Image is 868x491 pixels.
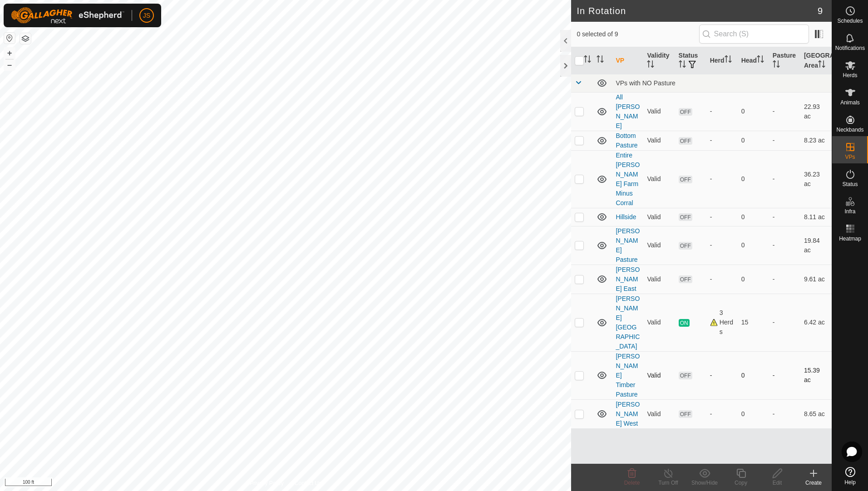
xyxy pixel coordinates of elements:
td: 0 [738,265,769,294]
span: Neckbands [836,127,863,133]
span: Infra [844,209,855,214]
span: Help [844,480,856,485]
td: 6.42 ac [800,294,832,351]
div: VPs with NO Pasture [616,79,828,87]
button: Reset Map [4,33,15,44]
span: Animals [840,100,860,105]
td: 15.39 ac [800,351,832,399]
p-sorticon: Activate to sort [679,62,686,69]
a: All [PERSON_NAME] [616,93,640,129]
th: [GEOGRAPHIC_DATA] Area [800,47,832,74]
th: Herd [706,47,738,74]
a: Contact Us [295,479,321,487]
td: 36.23 ac [800,150,832,208]
span: 9 [818,4,823,18]
input: Search (S) [699,25,809,44]
div: Turn Off [650,479,686,487]
div: Copy [723,479,759,487]
p-sorticon: Activate to sort [773,62,780,69]
td: 15 [738,294,769,351]
th: Status [675,47,706,74]
div: - [710,409,734,419]
span: Schedules [837,18,863,24]
span: Notifications [835,45,865,51]
h2: In Rotation [577,5,817,16]
a: [PERSON_NAME] Timber Pasture [616,353,640,398]
td: - [769,226,800,265]
span: ON [679,319,690,327]
span: OFF [679,176,692,183]
a: Bottom Pasture [616,132,637,149]
span: OFF [679,213,692,221]
div: - [710,275,734,284]
a: Help [832,463,868,489]
td: - [769,294,800,351]
td: 0 [738,150,769,208]
div: - [710,136,734,145]
a: Privacy Policy [250,479,284,487]
td: Valid [643,351,675,399]
td: 0 [738,208,769,226]
td: Valid [643,226,675,265]
a: [PERSON_NAME] [GEOGRAPHIC_DATA] [616,295,640,350]
td: - [769,208,800,226]
td: 0 [738,351,769,399]
p-sorticon: Activate to sort [647,62,654,69]
td: 0 [738,131,769,150]
a: [PERSON_NAME] Pasture [616,227,640,263]
td: - [769,265,800,294]
div: - [710,107,734,116]
td: 0 [738,399,769,428]
a: [PERSON_NAME] East [616,266,640,292]
span: OFF [679,137,692,145]
td: Valid [643,208,675,226]
td: - [769,92,800,131]
td: 0 [738,92,769,131]
td: 8.65 ac [800,399,832,428]
td: 0 [738,226,769,265]
button: + [4,48,15,59]
span: OFF [679,275,692,283]
td: Valid [643,294,675,351]
div: - [710,212,734,222]
td: 8.11 ac [800,208,832,226]
span: VPs [845,154,855,160]
a: Hillside [616,213,636,221]
th: VP [612,47,643,74]
td: Valid [643,150,675,208]
button: – [4,59,15,70]
th: Pasture [769,47,800,74]
td: - [769,351,800,399]
span: OFF [679,372,692,379]
td: - [769,150,800,208]
span: OFF [679,242,692,250]
span: 0 selected of 9 [577,29,699,39]
span: OFF [679,410,692,418]
div: Show/Hide [686,479,723,487]
div: Edit [759,479,795,487]
div: Create [795,479,832,487]
td: 22.93 ac [800,92,832,131]
p-sorticon: Activate to sort [584,57,591,64]
p-sorticon: Activate to sort [818,62,825,69]
div: - [710,174,734,184]
span: Status [842,182,858,187]
span: OFF [679,108,692,116]
span: JS [143,11,150,20]
span: Herds [843,73,857,78]
span: Delete [624,480,640,486]
span: Heatmap [839,236,861,241]
td: Valid [643,131,675,150]
td: 9.61 ac [800,265,832,294]
button: Map Layers [20,33,31,44]
td: 19.84 ac [800,226,832,265]
a: Entire [PERSON_NAME] Farm Minus Corral [616,152,640,206]
img: Gallagher Logo [11,7,124,24]
td: - [769,399,800,428]
p-sorticon: Activate to sort [725,57,732,64]
p-sorticon: Activate to sort [597,57,604,64]
th: Validity [643,47,675,74]
td: - [769,131,800,150]
td: Valid [643,265,675,294]
td: 8.23 ac [800,131,832,150]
